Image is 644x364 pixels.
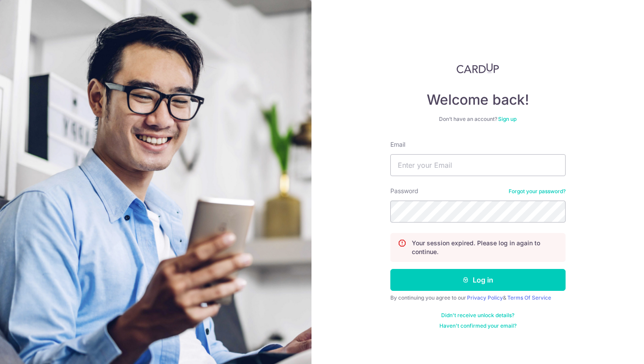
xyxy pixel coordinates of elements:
[467,294,503,301] a: Privacy Policy
[390,116,566,123] div: Don’t have an account?
[441,312,514,319] a: Didn't receive unlock details?
[507,294,551,301] a: Terms Of Service
[456,63,499,74] img: CardUp Logo
[412,239,558,256] p: Your session expired. Please log in again to continue.
[439,322,517,329] a: Haven't confirmed your email?
[390,154,566,176] input: Enter your Email
[390,187,418,195] label: Password
[390,294,566,301] div: By continuing you agree to our &
[390,140,405,149] label: Email
[498,116,517,122] a: Sign up
[390,91,566,109] h4: Welcome back!
[390,269,566,291] button: Log in
[509,188,566,195] a: Forgot your password?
